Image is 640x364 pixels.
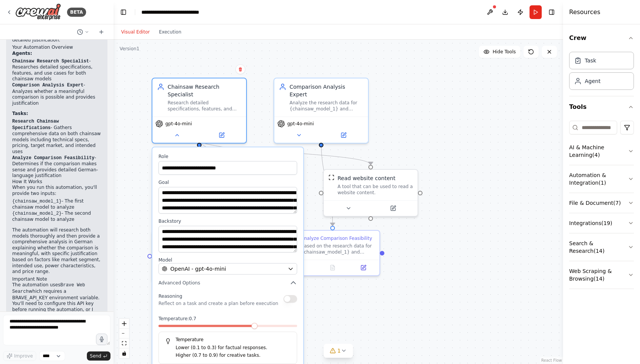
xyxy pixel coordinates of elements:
code: Brave Web Search [12,283,85,294]
code: Analyze Comparison Feasibility [12,155,94,161]
button: Send [87,351,110,361]
span: Reasoning [158,294,182,299]
p: Higher (0.7 to 0.9) for creative tasks. [176,352,291,359]
span: Hide Tools [493,49,516,55]
h5: Temperature [165,337,291,343]
h2: Important Note [12,276,101,283]
strong: Agents: [12,51,32,56]
div: Comparison Analysis ExpertAnalyze the research data for {chainsaw_model_1} and {chainsaw_model_2}... [274,78,369,144]
button: Hide right sidebar [546,7,557,18]
button: Web Scraping & Browsing(14) [569,261,634,289]
button: Open in side panel [371,204,414,213]
div: React Flow controls [119,319,129,358]
button: Advanced Options [158,279,297,287]
span: gpt-4o-mini [165,121,192,127]
button: zoom in [119,319,129,329]
button: Hide Tools [479,46,520,58]
div: Tools [569,118,634,295]
button: fit view [119,338,129,348]
nav: breadcrumb [141,8,220,16]
span: Temperature: 0.7 [158,316,196,322]
span: Improve [14,353,33,359]
h2: How It Works [12,179,101,185]
div: Analyze Comparison FeasibilityBased on the research data for {chainsaw_model_1} and {chainsaw_mod... [285,230,380,276]
button: Open in side panel [350,263,376,272]
button: Click to speak your automation idea [96,334,107,345]
div: ScrapeWebsiteToolRead website contentA tool that can be used to read a website content. [323,169,418,217]
a: React Flow attribution [541,358,562,362]
button: Switch to previous chat [74,27,92,37]
p: Reflect on a task and create a plan before execution [158,300,278,307]
div: Research detailed specifications, features, and use cases for {chainsaw_model_1} and {chainsaw_mo... [168,100,242,112]
button: Start a new chat [95,27,107,37]
button: Visual Editor [117,27,154,37]
label: Role [158,153,297,160]
code: {chainsaw_model_1} [12,199,62,204]
div: Task [585,57,596,64]
li: - Determines if the comparison makes sense and provides detailed German-language justification [12,155,101,179]
h2: Your Automation Overview [12,45,101,51]
button: Automation & Integration(1) [569,165,634,193]
button: Improve [3,351,36,361]
button: Tools [569,96,634,118]
li: - The second chainsaw model to analyze [12,211,101,223]
button: File & Document(7) [569,193,634,213]
code: {chainsaw_model_2} [12,211,62,216]
span: 1 [338,347,341,354]
div: A tool that can be used to read a website content. [338,184,413,196]
div: Analyze Comparison Feasibility [301,235,372,241]
button: Execution [154,27,186,37]
div: Chainsaw Research SpecialistResearch detailed specifications, features, and use cases for {chains... [152,78,247,144]
strong: Tasks: [12,111,28,116]
button: Search & Research(14) [569,233,634,261]
div: Crew [569,49,634,96]
p: The automation will research both models thoroughly and then provide a comprehensive analysis in ... [12,227,101,275]
label: Backstory [158,218,297,224]
code: Research Chainsaw Specifications [12,119,59,131]
li: - Researches detailed specifications, features, and use cases for both chainsaw models [12,58,101,82]
button: toggle interactivity [119,348,129,358]
span: OpenAI - gpt-4o-mini [170,265,226,273]
img: Logo [15,3,61,21]
div: BETA [67,8,86,17]
button: OpenAI - gpt-4o-mini [158,263,297,275]
p: Lower (0.1 to 0.3) for factual responses. [176,344,291,352]
div: Agent [585,77,600,85]
button: 1 [324,344,353,358]
button: AI & Machine Learning(4) [569,137,634,165]
span: gpt-4o-mini [287,121,314,127]
div: Comparison Analysis Expert [290,83,363,98]
div: Based on the research data for {chainsaw_model_1} and {chainsaw_model_2}, analyze whether a meani... [301,243,375,255]
code: Chainsaw Research Specialist [12,59,89,64]
div: Chainsaw Research Specialist [168,83,242,98]
button: Open in side panel [200,131,243,140]
button: No output available [317,263,349,272]
button: Integrations(19) [569,213,634,233]
span: Send [90,353,101,359]
button: Delete node [235,64,245,74]
button: Open in side panel [322,131,365,140]
li: - Analyzes whether a meaningful comparison is possible and provides justification [12,82,101,106]
button: Hide left sidebar [118,7,129,18]
p: The automation uses which requires a BRAVE_API_KEY environment variable. You'll need to configure... [12,282,101,324]
div: Analyze the research data for {chainsaw_model_1} and {chainsaw_model_2} to determine if a meaning... [290,100,363,112]
li: - The first chainsaw model to analyze [12,198,101,211]
h4: Resources [569,8,600,17]
li: - Gathers comprehensive data on both chainsaw models including technical specs, pricing, target m... [12,118,101,155]
g: Edge from 1fa6ed8c-7bb0-48d9-941c-913acdc62b0d to abee87af-efb2-4f78-9811-10f03e64dd22 [317,140,336,226]
button: Crew [569,27,634,49]
span: Advanced Options [158,280,200,286]
code: Comparison Analysis Expert [12,83,83,88]
label: Model [158,257,297,263]
p: When you run this automation, you'll provide two inputs: [12,185,101,196]
div: Read website content [338,174,395,182]
img: ScrapeWebsiteTool [328,174,334,180]
label: Goal [158,179,297,185]
button: zoom out [119,329,129,338]
g: Edge from 89f7fb40-6a86-47c2-9646-078bd3f2fc94 to 505852f2-7f6b-4f0a-897b-46b024c26e36 [195,140,374,165]
div: Version 1 [120,46,139,52]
